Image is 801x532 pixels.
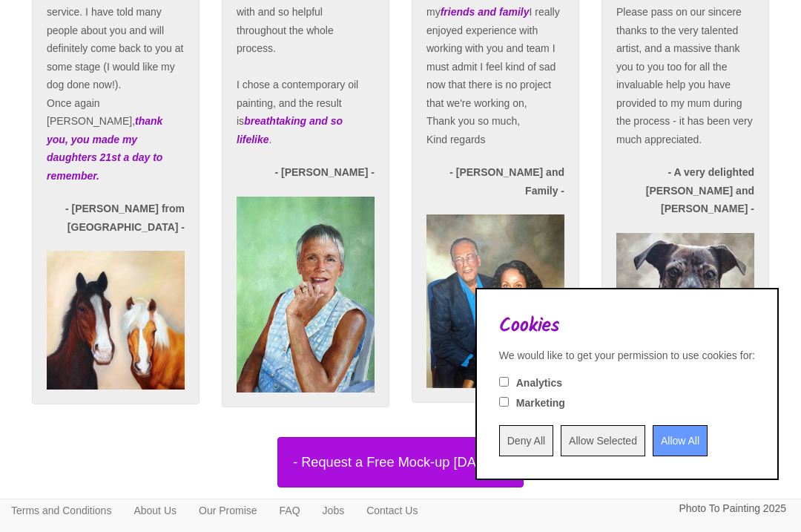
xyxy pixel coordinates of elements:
[499,425,553,456] input: Deny All
[616,6,753,145] span: Please pass on our sincere thanks to the very talented artist, and a massive thank you to you too...
[499,315,755,337] h2: Cookies
[426,214,564,387] img: Oil painting of 2 horses
[449,166,564,197] strong: - [PERSON_NAME] and Family -
[561,425,645,456] input: Allow Selected
[516,395,565,410] label: Marketing
[311,499,356,522] a: Jobs
[65,203,185,233] strong: - [PERSON_NAME] from [GEOGRAPHIC_DATA] -
[237,197,375,393] img: Portrait Painting
[646,166,754,214] strong: - A very delighted [PERSON_NAME] and [PERSON_NAME] -
[21,437,780,487] a: - Request a Free Mock-up [DATE]! -
[274,166,375,178] strong: - [PERSON_NAME] -
[441,6,530,18] em: friends and family
[616,233,754,354] img: Oil painting of a dog
[277,437,524,487] button: - Request a Free Mock-up [DATE]! -
[188,499,268,522] a: Our Promise
[268,499,311,522] a: FAQ
[355,499,429,522] a: Contact Us
[122,499,188,522] a: About Us
[679,499,786,518] p: Photo To Painting 2025
[237,115,343,145] em: breathtaking and so lifelike
[516,375,562,390] label: Analytics
[47,115,162,182] em: thank you, you made my daughters 21st a day to remember.
[653,425,708,456] input: Allow All
[47,251,185,390] img: Oil painting of 2 horses
[499,348,755,363] div: We would like to get your permission to use cookies for:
